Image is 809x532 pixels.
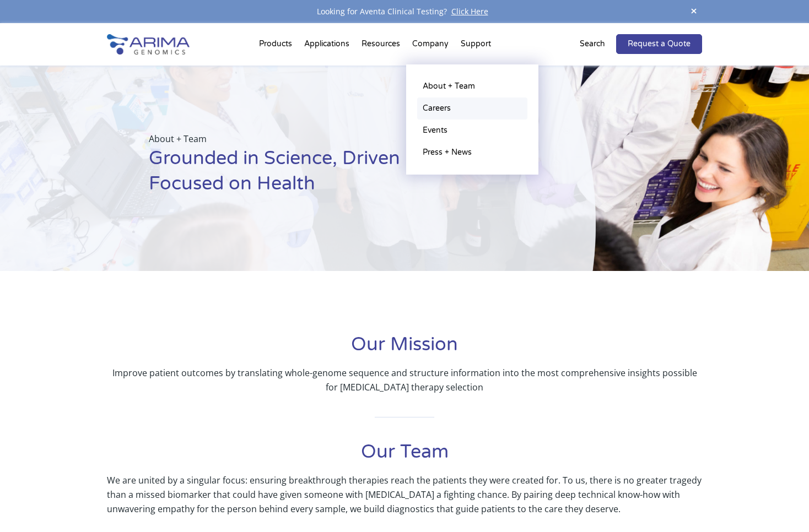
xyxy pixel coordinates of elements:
a: Press + News [417,142,527,164]
a: Click Here [447,6,493,17]
h1: Grounded in Science, Driven by Innovation, Focused on Health [149,146,541,205]
div: Looking for Aventa Clinical Testing? [107,4,702,19]
a: Events [417,120,527,142]
p: Search [580,37,605,51]
p: Improve patient outcomes by translating whole-genome sequence and structure information into the ... [107,366,702,394]
a: Careers [417,97,527,120]
a: Request a Quote [616,34,702,54]
h1: Our Team [107,439,702,473]
img: Arima-Genomics-logo [107,34,190,55]
h1: Our Mission [107,332,702,366]
p: About + Team [149,132,541,146]
a: About + Team [417,75,527,97]
p: We are united by a singular focus: ensuring breakthrough therapies reach the patients they were c... [107,473,702,516]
